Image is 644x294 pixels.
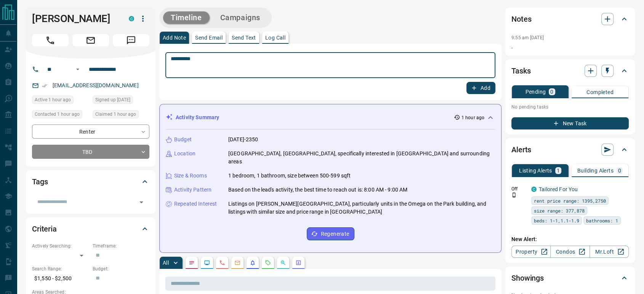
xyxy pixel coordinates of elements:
[618,168,621,173] p: 0
[174,172,207,180] p: Size & Rooms
[32,272,89,285] p: $1,550 - $2,500
[511,62,629,80] div: Tasks
[228,200,495,216] p: Listings on [PERSON_NAME][GEOGRAPHIC_DATA], particularly units in the Omega on the Park building,...
[511,101,629,113] p: No pending tasks
[511,235,629,243] p: New Alert:
[307,227,354,240] button: Regenerate
[42,83,47,88] svg: Email Verified
[550,89,553,94] p: 0
[577,168,614,173] p: Building Alerts
[95,96,130,104] span: Signed up [DATE]
[511,141,629,159] div: Alerts
[53,82,139,88] a: [EMAIL_ADDRESS][DOMAIN_NAME]
[32,243,89,249] p: Actively Searching:
[534,217,579,224] span: beds: 1-1,1.1-1.9
[531,187,537,192] div: condos.ca
[511,185,527,192] p: Off
[35,110,80,118] span: Contacted 1 hour ago
[250,260,256,266] svg: Listing Alerts
[195,35,223,40] p: Send Email
[213,11,268,24] button: Campaigns
[35,96,71,104] span: Active 1 hour ago
[511,65,530,77] h2: Tasks
[511,13,531,25] h2: Notes
[32,145,149,159] div: TBD
[466,82,495,94] button: Add
[511,272,544,284] h2: Showings
[93,243,149,249] p: Timeframe:
[73,65,82,74] button: Open
[511,10,629,28] div: Notes
[176,113,219,121] p: Activity Summary
[511,269,629,287] div: Showings
[534,197,606,205] span: rent price range: 1395,2750
[511,192,517,198] svg: Push Notification Only
[228,172,351,180] p: 1 bedroom, 1 bathroom, size between 500-599 sqft
[32,34,69,46] span: Call
[32,220,149,238] div: Criteria
[525,89,546,94] p: Pending
[32,110,89,121] div: Mon Aug 18 2025
[166,110,495,125] div: Activity Summary1 hour ago
[295,260,301,266] svg: Agent Actions
[113,34,149,46] span: Message
[93,110,149,121] div: Mon Aug 18 2025
[265,35,285,40] p: Log Call
[511,246,551,258] a: Property
[511,117,629,129] button: New Task
[93,96,149,106] div: Thu Aug 14 2025
[511,144,531,156] h2: Alerts
[174,200,217,208] p: Repeated Interest
[586,89,614,95] p: Completed
[32,13,117,25] h1: [PERSON_NAME]
[174,186,211,194] p: Activity Pattern
[32,125,149,139] div: Renter
[189,260,195,266] svg: Notes
[32,173,149,191] div: Tags
[163,11,210,24] button: Timeline
[163,260,169,265] p: All
[590,246,629,258] a: Mr.Loft
[519,168,552,173] p: Listing Alerts
[232,35,256,40] p: Send Text
[93,265,149,272] p: Budget:
[461,114,484,121] p: 1 hour ago
[550,246,590,258] a: Condos
[228,186,407,194] p: Based on the lead's activity, the best time to reach out is: 8:00 AM - 9:00 AM
[204,260,210,266] svg: Lead Browsing Activity
[174,136,192,144] p: Budget
[557,168,560,173] p: 1
[174,150,195,158] p: Location
[511,35,544,40] p: 9:55 am [DATE]
[280,260,286,266] svg: Opportunities
[32,223,57,235] h2: Criteria
[72,34,109,46] span: Email
[234,260,240,266] svg: Emails
[265,260,271,266] svg: Requests
[219,260,225,266] svg: Calls
[32,265,89,272] p: Search Range:
[32,96,89,106] div: Mon Aug 18 2025
[228,150,495,166] p: [GEOGRAPHIC_DATA], [GEOGRAPHIC_DATA], specifically interested in [GEOGRAPHIC_DATA] and surroundin...
[95,110,136,118] span: Claimed 1 hour ago
[539,186,578,192] a: Tailored For You
[163,35,186,40] p: Add Note
[129,16,134,21] div: condos.ca
[586,217,618,224] span: bathrooms: 1
[136,197,147,208] button: Open
[228,136,258,144] p: [DATE]-2350
[511,43,629,51] p: .
[534,207,585,214] span: size range: 377,878
[32,176,48,188] h2: Tags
